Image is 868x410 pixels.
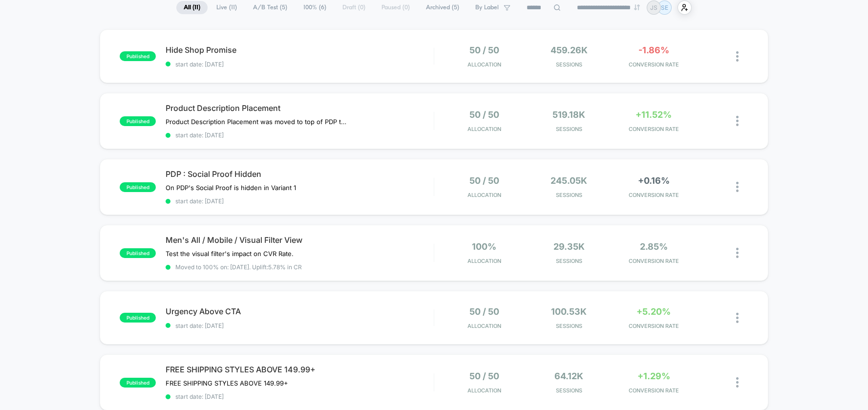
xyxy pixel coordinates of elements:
span: 29.35k [553,241,585,252]
span: Test the visual filter's impact on CVR Rate. [166,250,294,258]
img: close [736,51,739,62]
span: 100% [472,241,496,252]
span: Urgency Above CTA [166,306,433,316]
span: published [120,182,156,192]
span: 459.26k [550,45,588,55]
span: FREE SHIPPING STYLES ABOVE 149.99+ [166,379,288,387]
span: 50 / 50 [469,109,499,120]
span: Allocation [467,387,501,394]
span: Allocation [467,192,501,198]
span: Sessions [529,387,609,394]
img: close [736,116,739,126]
span: Product Description Placement was moved to top of PDP to lower in the PDP. [166,118,347,126]
span: 519.18k [552,109,585,120]
span: -1.86% [638,45,669,55]
span: Hide Shop Promise [166,45,433,55]
span: Allocation [467,323,501,329]
span: Allocation [467,126,501,132]
span: 50 / 50 [469,371,499,381]
span: 2.85% [640,241,668,252]
span: Moved to 100% on: [DATE] . Uplift: 5.78% in CR [175,263,302,271]
img: close [736,248,739,258]
img: close [736,313,739,323]
span: CONVERSION RATE [614,323,694,329]
span: start date: [DATE] [166,322,433,329]
span: CONVERSION RATE [614,192,694,198]
span: On PDP's Social Proof is hidden in Variant 1 [166,184,296,192]
img: close [736,182,739,192]
span: published [120,248,156,258]
span: +11.52% [635,109,672,120]
span: CONVERSION RATE [614,258,694,264]
span: +1.29% [637,371,670,381]
span: 50 / 50 [469,306,499,317]
span: CONVERSION RATE [614,387,694,394]
span: Allocation [467,61,501,68]
span: start date: [DATE] [166,61,433,68]
span: published [120,378,156,388]
span: +5.20% [636,306,671,317]
span: 50 / 50 [469,175,499,186]
span: Archived ( 5 ) [419,1,466,14]
span: Sessions [529,323,609,329]
span: published [120,51,156,61]
p: SE [661,4,668,11]
span: +0.16% [638,175,670,186]
span: 100% ( 6 ) [296,1,334,14]
span: start date: [DATE] [166,393,433,400]
span: 100.53k [551,306,587,317]
span: Live ( 11 ) [209,1,244,14]
span: By Label [475,4,499,11]
span: CONVERSION RATE [614,126,694,132]
img: close [736,377,739,388]
span: FREE SHIPPING STYLES ABOVE 149.99+ [166,365,433,374]
span: start date: [DATE] [166,197,433,205]
span: All ( 11 ) [176,1,208,14]
p: JS [650,4,657,11]
span: Allocation [467,258,501,264]
span: CONVERSION RATE [614,61,694,68]
span: Sessions [529,258,609,264]
span: Men's All / Mobile / Visual Filter View [166,235,433,245]
span: A/B Test ( 5 ) [246,1,295,14]
span: published [120,313,156,323]
img: end [634,4,640,10]
span: Sessions [529,192,609,198]
span: PDP : Social Proof Hidden [166,169,433,179]
span: Sessions [529,126,609,132]
span: 245.05k [550,175,587,186]
span: 64.12k [554,371,583,381]
span: start date: [DATE] [166,131,433,139]
span: 50 / 50 [469,45,499,55]
span: Sessions [529,61,609,68]
span: published [120,116,156,126]
span: Product Description Placement [166,103,433,113]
